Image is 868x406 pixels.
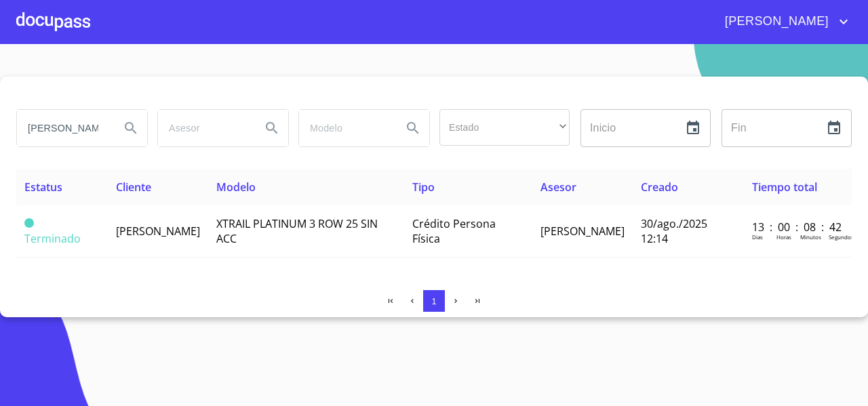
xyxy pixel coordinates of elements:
[540,180,576,195] span: Asesor
[715,11,852,33] button: account of current user
[24,218,34,228] span: Terminado
[412,216,496,246] span: Crédito Persona Física
[540,224,625,239] span: [PERSON_NAME]
[641,180,678,195] span: Creado
[256,112,288,144] button: Search
[216,180,256,195] span: Modelo
[216,216,378,246] span: XTRAIL PLATINUM 3 ROW 25 SIN ACC
[115,112,147,144] button: Search
[17,110,109,146] input: search
[397,112,429,144] button: Search
[829,233,854,241] p: Segundos
[423,290,445,312] button: 1
[776,233,791,241] p: Horas
[116,180,151,195] span: Cliente
[439,109,570,146] div: ​
[412,180,435,195] span: Tipo
[431,296,436,306] span: 1
[24,231,81,246] span: Terminado
[299,110,391,146] input: search
[641,216,707,246] span: 30/ago./2025 12:14
[116,224,200,239] span: [PERSON_NAME]
[24,180,62,195] span: Estatus
[158,110,250,146] input: search
[715,11,835,33] span: [PERSON_NAME]
[752,180,817,195] span: Tiempo total
[752,233,763,241] p: Dias
[800,233,821,241] p: Minutos
[752,220,844,235] p: 13 : 00 : 08 : 42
